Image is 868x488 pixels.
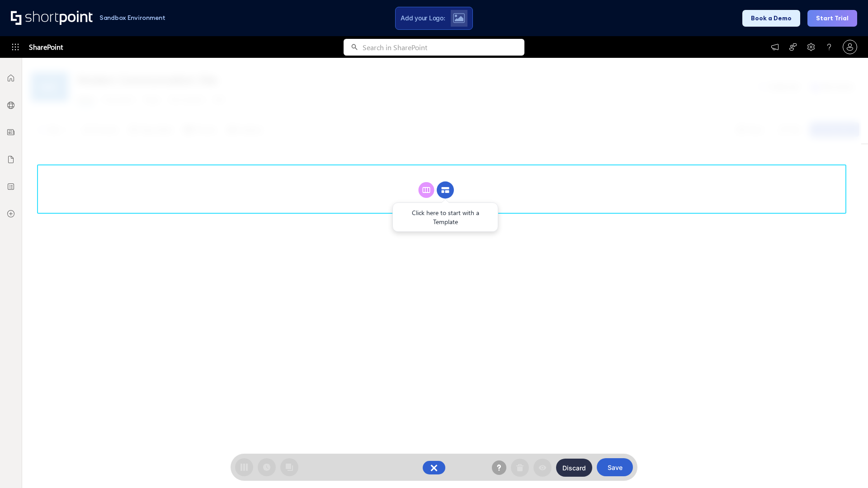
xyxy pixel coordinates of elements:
[401,14,445,22] span: Add your Logo:
[807,10,857,27] button: Start Trial
[556,459,592,477] button: Discard
[453,13,465,23] img: Upload logo
[823,445,868,488] iframe: Chat Widget
[363,39,524,56] input: Search in SharePoint
[742,10,800,27] button: Book a Demo
[29,36,63,58] span: SharePoint
[99,15,165,20] h1: Sandbox Environment
[597,458,633,476] button: Save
